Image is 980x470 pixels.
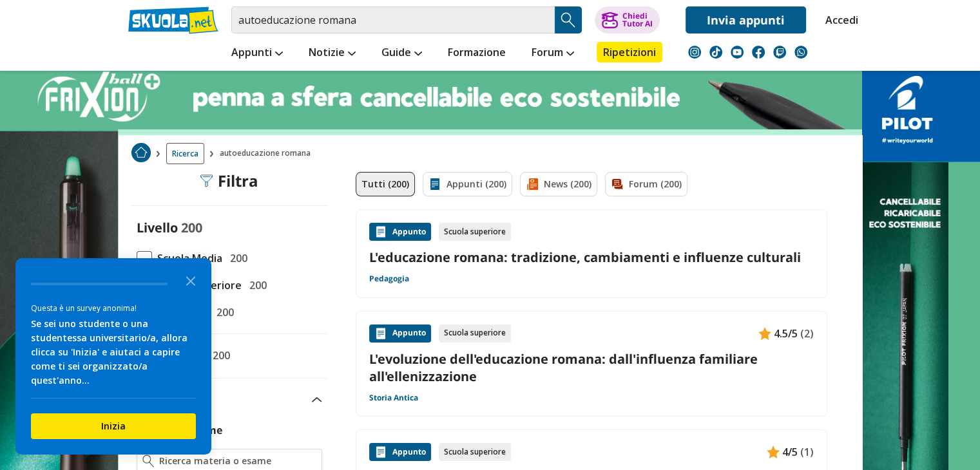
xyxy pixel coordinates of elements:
[782,444,798,460] span: 4/5
[356,172,415,196] a: Tutti (200)
[142,455,155,467] img: Ricerca materia o esame
[423,172,512,196] a: Appunti (200)
[758,327,771,340] img: Appunti contenuto
[159,455,316,467] input: Ricerca materia o esame
[369,350,814,385] a: L'evoluzione dell'educazione romana: dall'influenza familiare all'ellenizzazione
[374,225,387,238] img: Appunti contenuto
[200,174,213,187] img: Filtra filtri mobile
[825,6,852,33] a: Accedi
[709,46,722,59] img: tiktok
[181,219,202,236] span: 200
[439,223,511,241] div: Scuola superiore
[200,172,258,190] div: Filtra
[231,6,555,33] input: Cerca appunti, riassunti o versioni
[622,12,652,28] div: Chiedi Tutor AI
[166,143,204,164] a: Ricerca
[178,267,204,293] button: Close the survey
[605,172,687,196] a: Forum (200)
[312,397,322,402] img: Apri e chiudi sezione
[559,10,578,30] img: Cerca appunti, riassunti o versioni
[520,172,597,196] a: News (200)
[15,258,211,455] div: Survey
[305,42,359,65] a: Notizie
[767,446,780,458] img: Appunti contenuto
[31,302,196,314] div: Questa è un survey anonima!
[207,347,230,364] span: 200
[369,223,431,241] div: Appunto
[220,143,316,164] span: autoeducazione romana
[369,324,431,343] div: Appunto
[374,446,387,458] img: Appunti contenuto
[774,325,798,342] span: 4.5/5
[228,42,286,65] a: Appunti
[686,6,806,33] a: Invia appunti
[428,178,441,191] img: Appunti filtro contenuto
[688,46,701,59] img: instagram
[439,443,511,461] div: Scuola superiore
[611,178,624,191] img: Forum filtro contenuto
[131,143,151,164] a: Home
[211,304,234,321] span: 200
[131,143,151,162] img: Home
[800,444,814,460] span: (1)
[555,6,582,33] button: Search Button
[374,327,387,340] img: Appunti contenuto
[244,277,267,294] span: 200
[773,46,786,59] img: twitch
[369,274,409,284] a: Pedagogia
[369,249,814,266] a: L'educazione romana: tradizione, cambiamenti e influenze culturali
[31,413,196,439] button: Inizia
[597,42,662,62] a: Ripetizioni
[731,46,744,59] img: youtube
[439,324,511,343] div: Scuola superiore
[526,178,539,191] img: News filtro contenuto
[445,42,509,65] a: Formazione
[378,42,425,65] a: Guide
[369,443,431,461] div: Appunto
[225,250,247,267] span: 200
[369,393,418,403] a: Storia Antica
[152,250,222,267] span: Scuola Media
[800,325,814,342] span: (2)
[595,6,660,33] button: ChiediTutor AI
[528,42,577,65] a: Forum
[31,317,196,388] div: Se sei uno studente o una studentessa universitario/a, allora clicca su 'Inizia' e aiutaci a capi...
[794,46,807,59] img: WhatsApp
[137,219,178,236] label: Livello
[752,46,765,59] img: facebook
